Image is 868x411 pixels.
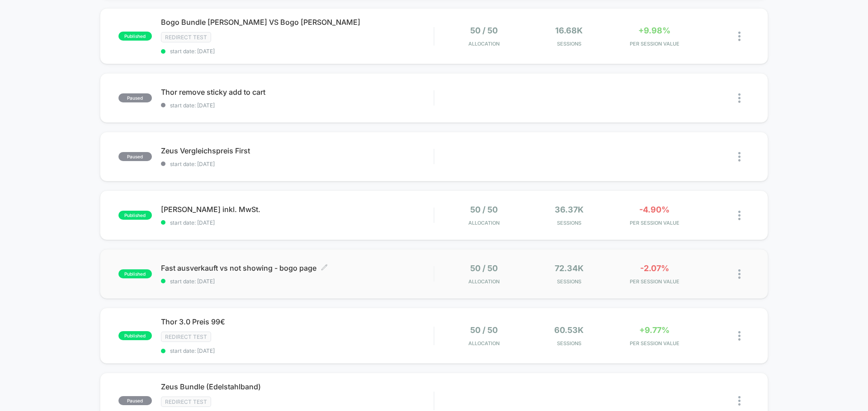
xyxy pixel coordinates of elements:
img: close [738,32,741,41]
span: [PERSON_NAME] inkl. MwSt. [161,205,434,214]
span: Thor 3.0 Preis 99€ [161,317,434,326]
span: PER SESSION VALUE [614,340,695,346]
span: Sessions [529,340,610,346]
span: PER SESSION VALUE [614,41,695,47]
span: Sessions [529,220,610,226]
span: 72.34k [555,263,584,273]
span: start date: [DATE] [161,48,434,55]
span: Allocation [468,220,500,226]
span: Redirect Test [161,332,211,342]
span: published [118,32,152,41]
span: Allocation [468,278,500,285]
span: 50 / 50 [470,325,498,335]
img: close [738,211,741,220]
span: Bogo Bundle [PERSON_NAME] VS Bogo [PERSON_NAME] [161,18,434,27]
img: close [738,269,741,279]
img: close [738,93,741,103]
span: +9.98% [638,26,670,35]
span: 16.68k [555,26,583,35]
img: close [738,152,741,162]
span: 50 / 50 [470,26,498,35]
span: +9.77% [639,325,670,335]
span: start date: [DATE] [161,347,434,354]
span: Fast ausverkauft vs not showing - bogo page [161,263,434,272]
span: -4.90% [639,205,670,214]
span: start date: [DATE] [161,102,434,109]
img: close [738,331,741,341]
span: 50 / 50 [470,205,498,214]
span: 36.37k [555,205,584,214]
span: 60.53k [554,325,584,335]
span: Redirect Test [161,32,211,42]
span: Allocation [468,340,500,346]
span: Zeus Bundle (Edelstahlband) [161,382,434,391]
span: PER SESSION VALUE [614,278,695,285]
span: PER SESSION VALUE [614,220,695,226]
span: 50 / 50 [470,263,498,273]
span: start date: [DATE] [161,219,434,226]
span: Sessions [529,278,610,285]
span: paused [118,396,152,405]
span: Zeus Vergleichspreis First [161,146,434,155]
span: published [118,211,152,220]
span: published [118,331,152,340]
span: Thor remove sticky add to cart [161,88,434,97]
span: Allocation [468,41,500,47]
span: paused [118,93,152,102]
span: Redirect Test [161,397,211,407]
span: start date: [DATE] [161,278,434,285]
span: paused [118,152,152,161]
span: Sessions [529,41,610,47]
img: close [738,396,741,406]
span: -2.07% [640,263,669,273]
span: start date: [DATE] [161,161,434,167]
span: published [118,269,152,278]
